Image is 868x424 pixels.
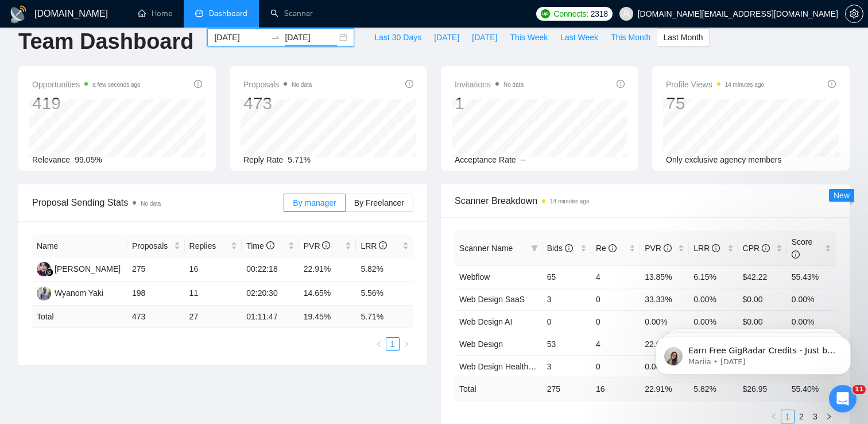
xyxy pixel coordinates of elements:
[828,80,836,88] span: info-circle
[285,31,337,44] input: End date
[503,82,524,88] span: No data
[37,264,121,273] a: RH[PERSON_NAME]
[455,78,524,91] span: Invitations
[354,198,404,207] span: By Freelancer
[127,235,185,257] th: Proposals
[542,355,591,377] td: 3
[288,155,311,164] span: 5.71%
[845,9,863,18] a: setting
[622,10,630,18] span: user
[9,5,28,24] img: logo
[379,241,387,249] span: info-circle
[405,80,413,88] span: info-circle
[738,288,787,310] td: $0.00
[242,282,299,306] td: 02:20:30
[55,287,103,299] div: Wyanom Yaki
[242,306,299,328] td: 01:11:47
[591,355,640,377] td: 0
[299,257,356,282] td: 22.91%
[55,263,121,275] div: [PERSON_NAME]
[242,257,299,282] td: 00:22:18
[640,310,689,333] td: 0.00%
[372,337,386,351] li: Previous Page
[521,155,526,164] span: --
[542,333,591,355] td: 53
[214,31,266,44] input: Start date
[617,80,625,88] span: info-circle
[374,31,421,44] span: Last 30 Days
[356,282,413,306] td: 5.56%
[375,341,382,348] span: left
[657,28,709,47] button: Last Month
[550,198,589,205] time: 14 minutes ago
[738,310,787,333] td: $0.00
[293,198,336,207] span: By manager
[591,265,640,288] td: 4
[560,31,598,44] span: Last Week
[663,31,703,44] span: Last Month
[132,240,172,252] span: Proposals
[127,282,185,306] td: 198
[591,288,640,310] td: 0
[596,244,617,253] span: Re
[666,155,782,164] span: Only exclusive agency members
[689,310,738,333] td: 0.00%
[127,257,185,282] td: 275
[689,265,738,288] td: 6.15%
[271,33,280,42] span: swap-right
[834,191,850,200] span: New
[75,155,102,164] span: 99.05%
[459,272,490,282] a: Webflow
[246,241,274,250] span: Time
[738,265,787,288] td: $42.22
[322,241,330,249] span: info-circle
[455,155,516,164] span: Acceptance Rate
[459,295,525,304] a: Web Design SaaS
[32,92,141,114] div: 419
[787,265,836,288] td: 55.43%
[266,241,274,249] span: info-circle
[37,262,51,276] img: RH
[185,306,242,328] td: 27
[852,385,866,394] span: 11
[304,241,331,250] span: PVR
[45,268,53,276] img: gigradar-bm.png
[270,9,313,18] a: searchScanner
[531,245,538,252] span: filter
[189,240,229,252] span: Replies
[781,410,795,423] li: 1
[32,155,70,164] span: Relevance
[243,92,312,114] div: 473
[591,7,608,20] span: 2318
[400,337,413,351] button: right
[787,310,836,333] td: 0.00%
[609,244,617,252] span: info-circle
[542,310,591,333] td: 0
[591,377,640,400] td: 16
[194,80,202,88] span: info-circle
[795,410,808,423] li: 2
[466,28,503,47] button: [DATE]
[640,265,689,288] td: 13.85%
[386,338,399,350] a: 1
[459,317,512,326] a: Web Design AI
[604,28,657,47] button: This Month
[542,265,591,288] td: 65
[356,257,413,282] td: 5.82%
[547,244,573,253] span: Bids
[808,410,822,423] li: 3
[403,341,410,348] span: right
[209,9,247,18] span: Dashboard
[185,235,242,257] th: Replies
[743,244,770,253] span: CPR
[809,410,821,423] a: 3
[18,28,193,55] h1: Team Dashboard
[554,28,604,47] button: Last Week
[689,288,738,310] td: 0.00%
[243,155,283,164] span: Reply Rate
[529,240,540,257] span: filter
[591,333,640,355] td: 4
[781,410,794,423] a: 1
[792,237,813,259] span: Score
[32,306,127,328] td: Total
